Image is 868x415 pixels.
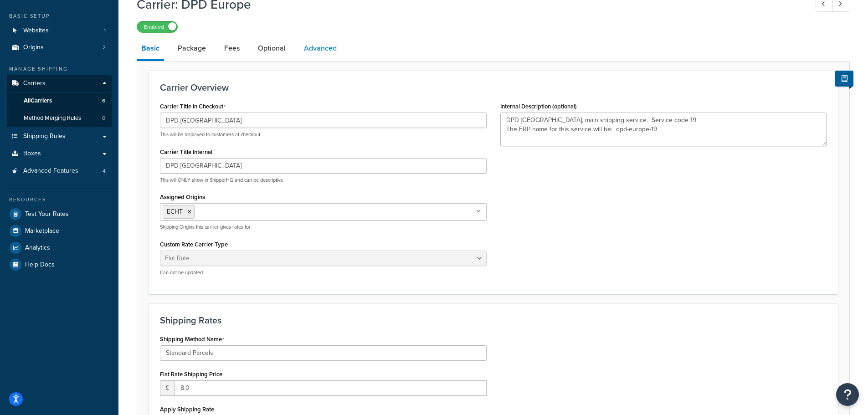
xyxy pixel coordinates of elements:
li: Advanced Features [7,163,112,179]
a: Shipping Rules [7,128,112,145]
label: Flat Rate Shipping Price [160,371,222,378]
label: Internal Description (optional) [500,103,577,110]
a: Test Your Rates [7,206,112,222]
a: Carriers [7,75,112,92]
h3: Shipping Rates [160,315,827,325]
label: Enabled [137,21,177,32]
a: Advanced Features4 [7,163,112,179]
li: Method Merging Rules [7,110,112,127]
span: Websites [23,27,49,35]
a: Fees [220,37,244,59]
a: Optional [253,37,290,59]
a: Origins2 [7,39,112,56]
a: AllCarriers6 [7,92,112,109]
span: Shipping Rules [23,133,66,140]
span: Marketplace [25,227,59,235]
a: Package [173,37,211,59]
h3: Carrier Overview [160,82,827,92]
span: £ [160,380,175,396]
p: This will ONLY show in ShipperHQ and can be descriptive [160,177,487,184]
button: Open Resource Center [836,383,859,406]
span: Advanced Features [23,167,78,175]
span: ECHT [167,207,183,216]
span: 6 [102,97,105,105]
a: Method Merging Rules0 [7,110,112,127]
span: Help Docs [25,261,55,269]
label: Custom Rate Carrier Type [160,241,228,248]
a: Advanced [299,37,341,59]
span: Carriers [23,80,46,87]
span: All Carriers [24,97,52,105]
a: Analytics [7,240,112,256]
span: 4 [103,167,106,175]
span: 0 [102,114,105,122]
a: Marketplace [7,223,112,239]
span: 2 [103,44,106,51]
span: Analytics [25,244,50,252]
p: Shipping Origins this carrier gives rates for [160,224,487,231]
span: Origins [23,44,44,51]
a: Basic [137,37,164,61]
li: Websites [7,22,112,39]
p: Can not be updated [160,269,487,276]
label: Assigned Origins [160,194,205,200]
a: Websites1 [7,22,112,39]
label: Carrier Title in Checkout [160,103,226,110]
span: 1 [104,27,106,35]
a: Boxes [7,145,112,162]
p: This will be displayed to customers at checkout [160,131,487,138]
label: Carrier Title Internal [160,149,212,155]
label: Apply Shipping Rate [160,406,214,413]
div: Resources [7,196,112,204]
span: Boxes [23,150,41,158]
a: Help Docs [7,256,112,273]
div: Basic Setup [7,12,112,20]
span: Method Merging Rules [24,114,81,122]
li: Carriers [7,75,112,127]
button: Show Help Docs [835,71,853,87]
li: Origins [7,39,112,56]
textarea: DPD [GEOGRAPHIC_DATA], main shipping service. Service code 19 The ERP name for this service will ... [500,113,827,146]
div: Manage Shipping [7,65,112,73]
span: Test Your Rates [25,210,69,218]
label: Shipping Method Name [160,336,224,343]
